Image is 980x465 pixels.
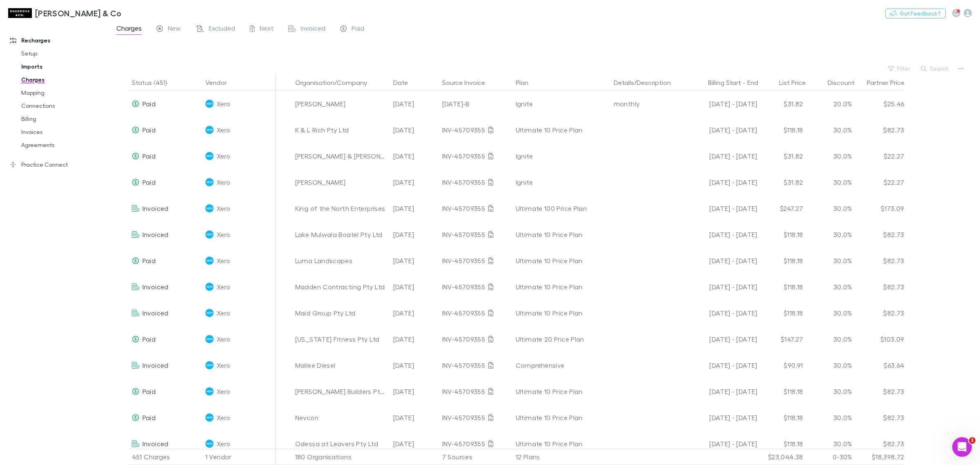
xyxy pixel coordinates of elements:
[806,274,855,300] div: 30.0%
[13,112,115,125] a: Billing
[687,91,757,117] div: [DATE] - [DATE]
[757,352,806,378] div: $90.91
[806,431,855,457] div: 30.0%
[217,352,230,378] span: Xero
[687,143,757,169] div: [DATE] - [DATE]
[168,24,181,35] span: New
[390,431,439,457] div: [DATE]
[806,221,855,248] div: 30.0%
[687,352,757,378] div: [DATE] - [DATE]
[687,274,757,300] div: [DATE] - [DATE]
[205,257,214,265] img: Xero's Logo
[757,405,806,431] div: $118.18
[390,143,439,169] div: [DATE]
[143,309,169,317] span: Invoiced
[13,125,115,139] a: Invoices
[614,74,681,91] button: Details/Description
[516,248,607,274] div: Ultimate 10 Price Plan
[295,221,387,248] div: Lake Mulwala Boatel Pty Ltd
[516,91,607,117] div: Ignite
[301,24,325,35] span: Invoiced
[687,300,757,326] div: [DATE] - [DATE]
[390,405,439,431] div: [DATE]
[806,300,855,326] div: 30.0%
[390,300,439,326] div: [DATE]
[202,449,276,465] div: 1 Vendor
[295,195,387,221] div: King of the North Enterprises
[855,248,904,274] div: $82.73
[143,440,169,447] span: Invoiced
[687,74,766,91] div: -
[757,117,806,143] div: $118.18
[516,326,607,352] div: Ultimate 20 Price Plan
[295,143,387,169] div: [PERSON_NAME] & [PERSON_NAME]
[516,143,607,169] div: Ignite
[828,74,864,91] button: Discount
[969,437,976,444] span: 1
[13,47,115,60] a: Setup
[143,257,156,264] span: Paid
[512,449,610,465] div: 12 Plans
[757,143,806,169] div: $31.82
[757,378,806,405] div: $118.18
[516,431,607,457] div: Ultimate 10 Price Plan
[295,352,387,378] div: Mallee Diesel
[390,117,439,143] div: [DATE]
[885,9,946,18] button: Got Feedback?
[217,300,230,326] span: Xero
[143,126,156,134] span: Paid
[13,139,115,152] a: Agreements
[292,449,390,465] div: 180 Organisations
[855,378,904,405] div: $82.73
[757,274,806,300] div: $118.18
[143,204,169,212] span: Invoiced
[295,117,387,143] div: K & L Rich Pty Ltd
[295,300,387,326] div: Maid Group Pty Ltd
[390,169,439,195] div: [DATE]
[757,300,806,326] div: $118.18
[205,74,236,91] button: Vendor
[855,195,904,221] div: $173.09
[442,248,509,274] div: INV-45709355
[217,169,230,195] span: Xero
[855,117,904,143] div: $82.73
[390,91,439,117] div: [DATE]
[13,99,115,112] a: Connections
[8,8,32,18] img: Shaddock & Co's Logo
[143,283,169,291] span: Invoiced
[442,326,509,352] div: INV-45709355
[13,73,115,86] a: Charges
[757,221,806,248] div: $118.18
[2,34,115,47] a: Recharges
[442,74,495,91] button: Source Invoice
[806,117,855,143] div: 30.0%
[209,24,235,35] span: Excluded
[757,449,806,465] div: $23,044.38
[687,221,757,248] div: [DATE] - [DATE]
[806,248,855,274] div: 30.0%
[516,300,607,326] div: Ultimate 10 Price Plan
[516,405,607,431] div: Ultimate 10 Price Plan
[217,405,230,431] span: Xero
[442,352,509,378] div: INV-45709355
[2,158,115,171] a: Practice Connect
[687,195,757,221] div: [DATE] - [DATE]
[439,449,512,465] div: 7 Sources
[205,230,214,239] img: Xero's Logo
[205,204,214,212] img: Xero's Logo
[855,352,904,378] div: $63.64
[855,274,904,300] div: $82.73
[779,74,815,91] button: List Price
[806,378,855,405] div: 30.0%
[205,283,214,291] img: Xero's Logo
[884,64,915,74] button: Filter
[855,326,904,352] div: $103.09
[390,274,439,300] div: [DATE]
[806,449,855,465] div: 0-30%
[757,326,806,352] div: $147.27
[295,431,387,457] div: Odessa at Leavers Pty Ltd
[516,74,538,91] button: Plan
[806,405,855,431] div: 30.0%
[205,335,214,343] img: Xero's Logo
[687,378,757,405] div: [DATE] - [DATE]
